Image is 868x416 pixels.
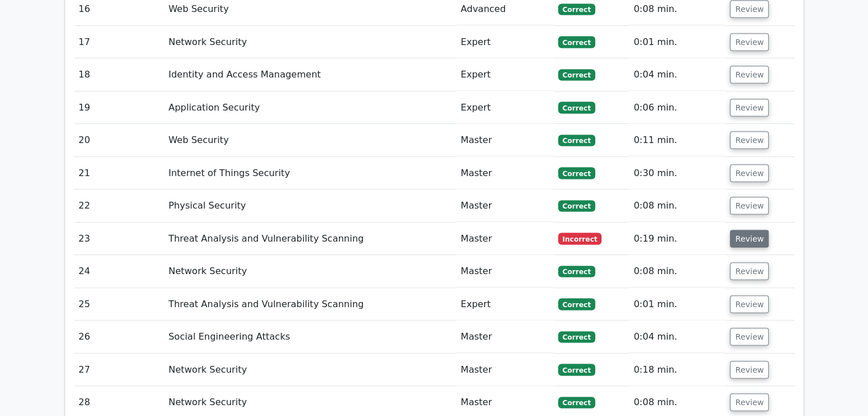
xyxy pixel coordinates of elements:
[629,92,725,124] td: 0:06 min.
[164,190,456,222] td: Physical Security
[456,223,553,255] td: Master
[164,157,456,190] td: Internet of Things Security
[558,332,595,343] span: Correct
[730,197,769,215] button: Review
[629,354,725,386] td: 0:18 min.
[558,70,595,81] span: Correct
[164,223,456,255] td: Threat Analysis and Vulnerability Scanning
[74,354,164,386] td: 27
[730,361,769,379] button: Review
[164,26,456,59] td: Network Security
[730,34,769,51] button: Review
[74,223,164,255] td: 23
[164,354,456,386] td: Network Security
[558,102,595,113] span: Correct
[558,233,602,244] span: Incorrect
[558,299,595,310] span: Correct
[730,230,769,248] button: Review
[456,157,553,190] td: Master
[629,255,725,288] td: 0:08 min.
[74,26,164,59] td: 17
[558,397,595,409] span: Correct
[629,190,725,222] td: 0:08 min.
[164,92,456,124] td: Application Security
[629,223,725,255] td: 0:19 min.
[74,59,164,91] td: 18
[558,168,595,179] span: Correct
[730,132,769,149] button: Review
[730,99,769,117] button: Review
[456,92,553,124] td: Expert
[456,288,553,321] td: Expert
[558,201,595,212] span: Correct
[456,255,553,288] td: Master
[730,1,769,18] button: Review
[456,190,553,222] td: Master
[456,354,553,386] td: Master
[629,26,725,59] td: 0:01 min.
[629,59,725,91] td: 0:04 min.
[558,36,595,48] span: Correct
[730,296,769,313] button: Review
[629,157,725,190] td: 0:30 min.
[164,321,456,353] td: Social Engineering Attacks
[730,328,769,346] button: Review
[456,26,553,59] td: Expert
[74,255,164,288] td: 24
[558,364,595,376] span: Correct
[629,124,725,157] td: 0:11 min.
[74,190,164,222] td: 22
[74,321,164,353] td: 26
[558,135,595,146] span: Correct
[730,263,769,280] button: Review
[629,288,725,321] td: 0:01 min.
[629,321,725,353] td: 0:04 min.
[74,288,164,321] td: 25
[730,66,769,84] button: Review
[456,124,553,157] td: Master
[558,4,595,15] span: Correct
[74,92,164,124] td: 19
[74,124,164,157] td: 20
[730,394,769,411] button: Review
[558,266,595,278] span: Correct
[730,165,769,182] button: Review
[74,157,164,190] td: 21
[164,59,456,91] td: Identity and Access Management
[456,59,553,91] td: Expert
[164,124,456,157] td: Web Security
[164,255,456,288] td: Network Security
[456,321,553,353] td: Master
[164,288,456,321] td: Threat Analysis and Vulnerability Scanning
